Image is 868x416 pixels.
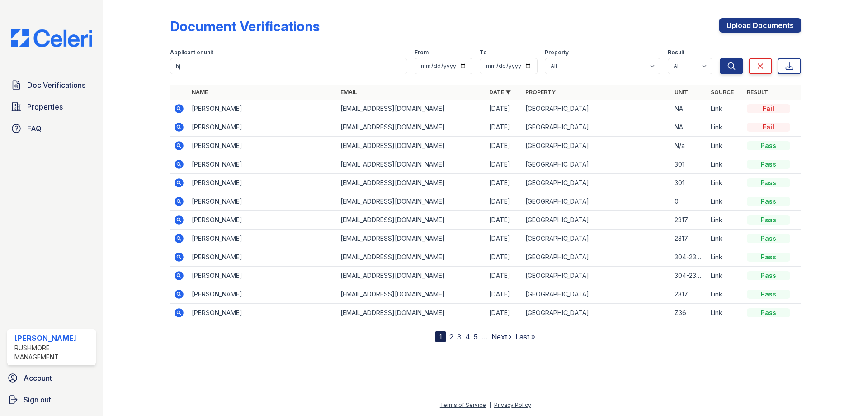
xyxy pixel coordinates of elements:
a: FAQ [7,120,96,138]
td: Link [707,248,743,267]
td: Link [707,155,743,174]
td: 301 [671,174,707,192]
span: … [481,331,488,342]
div: Pass [747,160,790,169]
span: Account [24,373,52,383]
td: 2317 [671,230,707,248]
td: [GEOGRAPHIC_DATA] [522,155,670,174]
td: [PERSON_NAME] [188,192,337,211]
td: [GEOGRAPHIC_DATA] [522,100,670,118]
td: [EMAIL_ADDRESS][DOMAIN_NAME] [337,118,486,137]
td: [EMAIL_ADDRESS][DOMAIN_NAME] [337,174,486,192]
td: [EMAIL_ADDRESS][DOMAIN_NAME] [337,248,486,267]
td: Link [707,192,743,211]
span: Sign out [24,394,51,405]
div: Document Verifications [170,18,320,34]
div: Pass [747,308,790,317]
td: [DATE] [486,137,522,155]
td: 0 [671,192,707,211]
td: [EMAIL_ADDRESS][DOMAIN_NAME] [337,304,486,322]
a: 3 [457,332,462,341]
td: [DATE] [486,304,522,322]
a: Next › [491,332,512,341]
div: Pass [747,253,790,262]
label: To [480,49,487,56]
td: Link [707,230,743,248]
a: Result [747,89,768,96]
td: [PERSON_NAME] [188,118,337,137]
div: 1 [435,331,446,342]
td: [DATE] [486,211,522,230]
td: [PERSON_NAME] [188,230,337,248]
td: Link [707,137,743,155]
td: [GEOGRAPHIC_DATA] [522,174,670,192]
td: [PERSON_NAME] [188,285,337,304]
td: [GEOGRAPHIC_DATA] [522,285,670,304]
a: Property [525,89,556,96]
td: [EMAIL_ADDRESS][DOMAIN_NAME] [337,267,486,285]
td: [GEOGRAPHIC_DATA] [522,192,670,211]
a: Sign out [4,391,99,409]
div: [PERSON_NAME] [14,333,92,344]
div: Fail [747,123,790,132]
td: Link [707,118,743,137]
a: Email [340,89,357,96]
td: Link [707,100,743,118]
td: Link [707,174,743,192]
a: 2 [449,332,453,341]
a: Unit [675,89,688,96]
td: Link [707,267,743,285]
div: Pass [747,290,790,299]
span: Properties [27,101,63,112]
td: 304-2305 [671,267,707,285]
div: Pass [747,271,790,280]
td: 2317 [671,285,707,304]
td: [EMAIL_ADDRESS][DOMAIN_NAME] [337,155,486,174]
td: [EMAIL_ADDRESS][DOMAIN_NAME] [337,285,486,304]
div: | [489,402,491,408]
label: Property [545,49,569,56]
td: [EMAIL_ADDRESS][DOMAIN_NAME] [337,137,486,155]
td: [GEOGRAPHIC_DATA] [522,248,670,267]
td: [PERSON_NAME] [188,100,337,118]
td: [GEOGRAPHIC_DATA] [522,137,670,155]
div: Pass [747,215,790,225]
a: Properties [7,98,96,116]
td: Link [707,304,743,322]
img: CE_Logo_Blue-a8612792a0a2168367f1c8372b55b34899dd931a85d93a1a3d3e32e68fde9ad4.png [4,29,99,47]
td: 2317 [671,211,707,230]
a: Date ▼ [489,89,511,96]
td: Link [707,285,743,304]
td: [PERSON_NAME] [188,211,337,230]
div: Pass [747,197,790,206]
a: Source [711,89,734,96]
div: Rushmore Management [14,344,92,362]
a: 4 [465,332,470,341]
td: [PERSON_NAME] [188,155,337,174]
td: [GEOGRAPHIC_DATA] [522,304,670,322]
a: 5 [474,332,478,341]
td: Z36 [671,304,707,322]
td: NA [671,118,707,137]
td: NA [671,100,707,118]
label: Result [668,49,684,56]
td: [GEOGRAPHIC_DATA] [522,118,670,137]
td: [GEOGRAPHIC_DATA] [522,267,670,285]
td: [PERSON_NAME] [188,267,337,285]
label: From [415,49,429,56]
span: FAQ [27,123,42,134]
td: 304-2305 [671,248,707,267]
div: Pass [747,234,790,243]
td: [PERSON_NAME] [188,304,337,322]
td: [DATE] [486,118,522,137]
td: [DATE] [486,285,522,304]
div: Pass [747,178,790,187]
input: Search by name, email, or unit number [170,58,407,74]
td: [DATE] [486,192,522,211]
td: [PERSON_NAME] [188,248,337,267]
a: Account [4,369,99,387]
a: Doc Verifications [7,76,96,94]
td: [EMAIL_ADDRESS][DOMAIN_NAME] [337,230,486,248]
td: N/a [671,137,707,155]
